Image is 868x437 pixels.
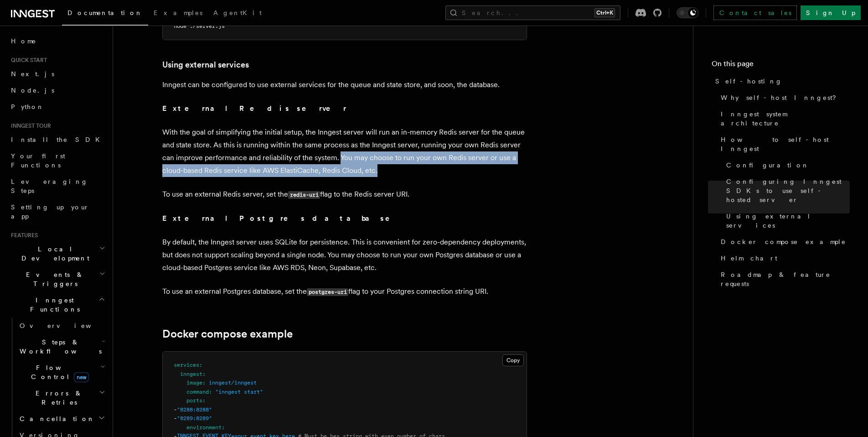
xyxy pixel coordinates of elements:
span: : [202,371,206,377]
a: Your first Functions [7,148,107,173]
h4: On this page [712,58,850,73]
span: ports [186,397,202,404]
span: "8288:8288" [177,406,212,413]
span: : [209,389,212,395]
span: Overview [20,322,114,329]
span: Leveraging Steps [11,178,88,194]
span: "inngest start" [215,389,263,395]
a: Python [7,99,107,115]
span: Install the SDK [11,136,105,143]
span: Documentation [67,9,143,16]
a: Install the SDK [7,131,107,148]
span: Errors & Retries [16,389,99,407]
a: Configuration [723,157,850,173]
span: Your first Functions [11,152,65,169]
code: redis-uri [288,191,320,199]
span: Local Development [7,245,99,263]
span: : [202,380,206,386]
a: Home [7,33,107,49]
a: How to self-host Inngest [717,131,850,157]
a: Self-hosting [712,73,850,89]
a: Helm chart [717,250,850,266]
button: Flow Controlnew [16,359,107,385]
button: Search...Ctrl+K [445,5,620,20]
span: How to self-host Inngest [721,135,850,153]
span: : [202,397,206,404]
span: services [174,362,199,368]
a: Node.js [7,82,107,99]
span: - [174,415,177,421]
strong: External Postgres database [162,214,403,223]
span: Events & Triggers [7,270,99,288]
span: "8289:8289" [177,415,212,421]
a: Leveraging Steps [7,173,107,199]
p: Inngest can be configured to use external services for the queue and state store, and soon, the d... [162,78,527,91]
button: Cancellation [16,411,107,427]
a: Docker compose example [162,328,293,340]
p: To use an external Postgres database, set the flag to your Postgres connection string URI. [162,285,527,298]
button: Toggle dark mode [677,7,698,18]
a: Roadmap & feature requests [717,266,850,292]
span: Docker compose example [721,237,846,246]
span: Flow Control [16,363,100,381]
strong: External Redis server [162,104,346,113]
span: Features [7,232,38,239]
span: new [74,372,89,382]
span: Setting up your app [11,203,89,220]
a: Configuring Inngest SDKs to use self-hosted server [723,173,850,208]
span: : [199,362,202,368]
span: : [222,424,225,431]
a: Examples [148,3,208,25]
span: Steps & Workflows [16,338,102,356]
kbd: Ctrl+K [594,8,615,17]
a: Sign Up [801,5,861,20]
p: To use an external Redis server, set the flag to the Redis server URI. [162,188,527,201]
span: - [174,406,177,413]
span: node ./server.js [174,23,225,29]
span: Why self-host Inngest? [721,93,842,102]
button: Steps & Workflows [16,334,107,359]
a: Inngest system architecture [717,106,850,131]
span: Self-hosting [715,77,782,86]
button: Local Development [7,241,107,266]
span: Configuration [726,161,809,170]
a: Contact sales [713,5,797,20]
a: AgentKit [208,3,267,25]
span: Roadmap & feature requests [721,270,850,288]
span: inngest/inngest [209,380,257,386]
a: Overview [16,317,107,334]
a: Why self-host Inngest? [717,89,850,106]
span: Next.js [11,70,54,78]
a: Docker compose example [717,234,850,250]
button: Copy [502,354,524,366]
span: Inngest tour [7,122,51,130]
span: inngest [180,371,202,377]
a: Using external services [723,208,850,234]
a: Documentation [62,3,148,26]
p: With the goal of simplifying the initial setup, the Inngest server will run an in-memory Redis se... [162,126,527,177]
a: Setting up your app [7,199,107,224]
button: Inngest Functions [7,292,107,317]
span: environment [186,424,222,431]
span: Inngest Functions [7,296,98,314]
p: By default, the Inngest server uses SQLite for persistence. This is convenient for zero-dependenc... [162,236,527,274]
a: Using external services [162,58,249,71]
span: image [186,380,202,386]
span: command [186,389,209,395]
span: Python [11,103,44,110]
span: Quick start [7,57,47,64]
span: AgentKit [213,9,262,16]
a: Next.js [7,66,107,82]
span: Examples [154,9,202,16]
span: Helm chart [721,254,777,263]
span: Home [11,36,36,46]
span: Cancellation [16,414,95,423]
button: Errors & Retries [16,385,107,411]
button: Events & Triggers [7,266,107,292]
span: Node.js [11,87,54,94]
span: Inngest system architecture [721,109,850,128]
code: postgres-uri [307,288,348,296]
span: Using external services [726,212,850,230]
span: Configuring Inngest SDKs to use self-hosted server [726,177,850,204]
